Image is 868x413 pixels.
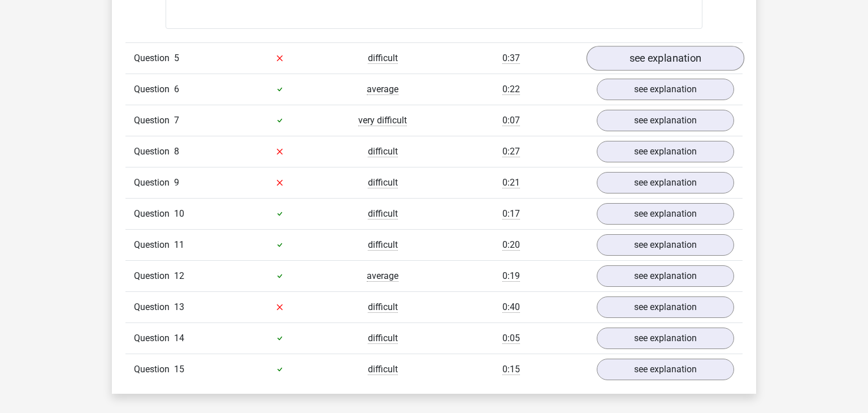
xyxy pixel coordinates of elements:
a: see explanation [597,359,734,380]
span: difficult [368,177,398,188]
a: see explanation [597,141,734,162]
span: 5 [174,53,179,63]
span: 9 [174,177,179,188]
span: 11 [174,239,184,250]
span: 0:07 [502,115,520,126]
span: Question [134,114,174,127]
span: difficult [368,239,398,251]
span: 0:20 [502,239,520,251]
a: see explanation [597,296,734,318]
span: 0:19 [502,270,520,282]
span: difficult [368,333,398,344]
span: difficult [368,302,398,313]
span: 0:27 [502,146,520,157]
span: Question [134,145,174,158]
span: 15 [174,364,184,375]
a: see explanation [597,234,734,256]
span: 0:40 [502,302,520,313]
span: 0:15 [502,364,520,375]
span: Question [134,238,174,252]
a: see explanation [597,110,734,131]
span: 0:21 [502,177,520,188]
span: 0:22 [502,84,520,95]
span: Question [134,269,174,283]
span: 7 [174,115,179,126]
span: 13 [174,302,184,312]
span: 6 [174,84,179,94]
span: Question [134,176,174,190]
span: 12 [174,270,184,281]
a: see explanation [597,172,734,193]
a: see explanation [597,79,734,100]
span: difficult [368,53,398,64]
a: see explanation [597,328,734,349]
span: 8 [174,146,179,157]
span: Question [134,51,174,65]
span: Question [134,300,174,314]
span: Question [134,83,174,96]
span: very difficult [358,115,407,126]
span: Question [134,207,174,221]
a: see explanation [587,46,744,71]
span: difficult [368,208,398,220]
a: see explanation [597,203,734,225]
a: see explanation [597,265,734,287]
span: 14 [174,333,184,343]
span: Question [134,363,174,376]
span: average [367,84,398,95]
span: difficult [368,146,398,157]
span: 10 [174,208,184,219]
span: 0:37 [502,53,520,64]
span: Question [134,332,174,345]
span: 0:17 [502,208,520,220]
span: difficult [368,364,398,375]
span: average [367,270,398,282]
span: 0:05 [502,333,520,344]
